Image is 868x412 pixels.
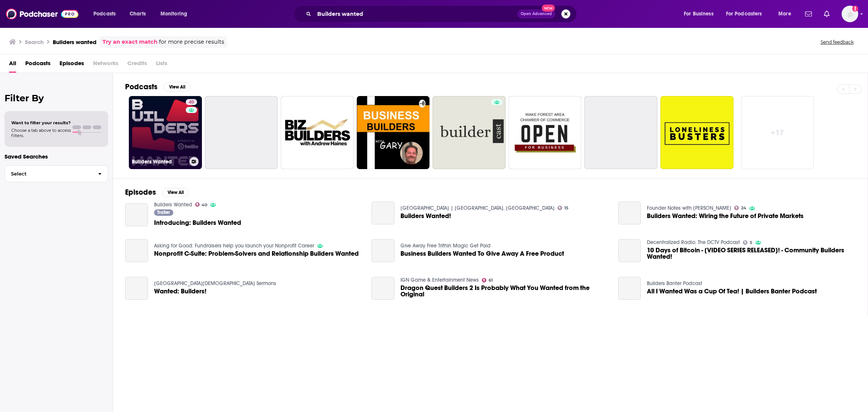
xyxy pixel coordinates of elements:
a: 10 Days of Bitcoin - [VIDEO SERIES RELEASED]! - Community Builders Wanted! [618,239,641,262]
a: Try an exact match [102,38,157,46]
a: Wanted: Builders! [125,277,148,300]
a: 24 [734,206,746,210]
button: open menu [88,8,125,20]
a: 40 [195,202,208,207]
a: Introducing: Builders Wanted [125,203,148,226]
a: Stones River Church | Murfreesboro, TN [400,205,555,211]
button: View All [162,188,189,197]
a: Founder Notes with Nelson Chu [647,205,731,211]
a: Builders Banter Podcast [647,280,702,287]
span: Charts [130,9,146,19]
a: EpisodesView All [125,188,189,197]
a: All I Wanted Was a Cup Of Tea! | Builders Banter Podcast [618,277,641,300]
a: 10 Days of Bitcoin - [VIDEO SERIES RELEASED]! - Community Builders Wanted! [647,247,856,260]
span: Trailer [157,210,170,215]
img: User Profile [842,6,858,22]
a: Nonprofit C-Suite: Problem-Solvers and Relationship Builders Wanted [125,239,148,262]
h2: Filter By [5,93,108,104]
span: For Business [684,9,714,19]
span: Podcasts [93,9,116,19]
h3: Search [25,38,44,46]
span: Credits [127,57,147,73]
a: Business Builders Wanted To Give Away A Free Product [400,250,564,257]
h2: Episodes [125,188,156,197]
span: for more precise results [159,38,224,46]
a: All I Wanted Was a Cup Of Tea! | Builders Banter Podcast [647,288,817,295]
a: +17 [741,96,814,169]
a: Business Builders Wanted To Give Away A Free Product [371,239,394,262]
h3: Builders wanted [53,38,96,46]
button: View All [164,82,191,92]
p: Saved Searches [5,153,108,160]
h2: Podcasts [125,82,157,92]
span: New [542,5,555,12]
a: PodcastsView All [125,82,191,92]
span: Lists [156,57,167,73]
button: open menu [773,8,801,20]
a: Give Away Free Trithin Magic Get Paid [400,243,491,249]
a: Garden Way Church Sermons [154,280,276,287]
span: Logged in as LindaBurns [842,6,858,22]
span: 40 [202,203,207,207]
a: Podcasts [25,57,50,73]
span: Open Advanced [521,12,552,16]
button: open menu [155,8,197,20]
button: Select [5,165,108,182]
button: open menu [679,8,723,20]
a: Builders Wanted! [371,201,394,224]
a: Episodes [60,57,84,73]
a: Wanted: Builders! [154,288,206,295]
a: Dragon Quest Builders 2 Is Probably What You Wanted from the Original [371,277,394,300]
a: Show notifications dropdown [821,8,833,20]
span: 61 [489,279,493,282]
a: Asking for Good: Fundraisers help you launch your Nonprofit Career [154,243,314,249]
span: Want to filter your results? [11,120,71,125]
span: 5 [750,241,752,244]
a: Builders Wanted [154,201,192,208]
a: 15 [558,206,568,210]
a: Builders Wanted: Wiring the Future of Private Markets [618,201,641,224]
button: Send feedback [818,39,856,45]
a: Builders Wanted! [400,213,451,219]
span: More [778,9,791,19]
span: 15 [564,206,568,210]
a: Builders Wanted: Wiring the Future of Private Markets [647,213,804,219]
span: Monitoring [160,9,187,19]
span: Select [5,171,92,176]
h3: Builders Wanted [132,159,186,165]
span: Dragon Quest Builders 2 Is Probably What You Wanted from the Original [400,285,609,298]
a: Charts [125,8,150,20]
a: IGN Game & Entertainment News [400,277,479,283]
button: Show profile menu [842,6,858,22]
a: Nonprofit C-Suite: Problem-Solvers and Relationship Builders Wanted [154,250,359,257]
svg: Add a profile image [852,6,858,12]
input: Search podcasts, credits, & more... [314,8,517,20]
span: For Podcasters [726,9,762,19]
a: 40Builders Wanted [129,96,202,169]
img: Podchaser - Follow, Share and Rate Podcasts [6,7,78,21]
a: 61 [482,278,493,282]
span: Choose a tab above to access filters. [11,128,71,138]
a: Decentralized Radio: The DCTV Podcast [647,239,740,246]
a: All [9,57,16,73]
span: 24 [741,206,746,210]
span: Networks [93,57,118,73]
div: Search podcasts, credits, & more... [301,5,584,23]
a: 40 [186,99,197,105]
button: open menu [721,8,773,20]
a: 5 [743,240,752,245]
a: Introducing: Builders Wanted [154,220,241,226]
a: Show notifications dropdown [802,8,815,20]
